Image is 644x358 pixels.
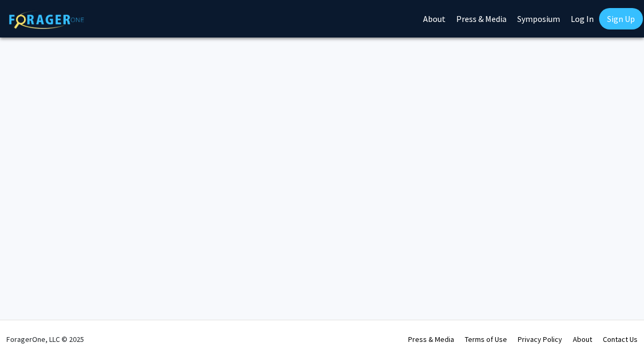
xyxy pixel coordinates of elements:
a: Sign Up [599,8,643,29]
a: Press & Media [408,334,454,344]
a: Privacy Policy [518,334,562,344]
a: About [573,334,592,344]
img: ForagerOne Logo [9,10,84,29]
a: Terms of Use [465,334,507,344]
div: ForagerOne, LLC © 2025 [6,320,84,358]
a: Contact Us [603,334,638,344]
